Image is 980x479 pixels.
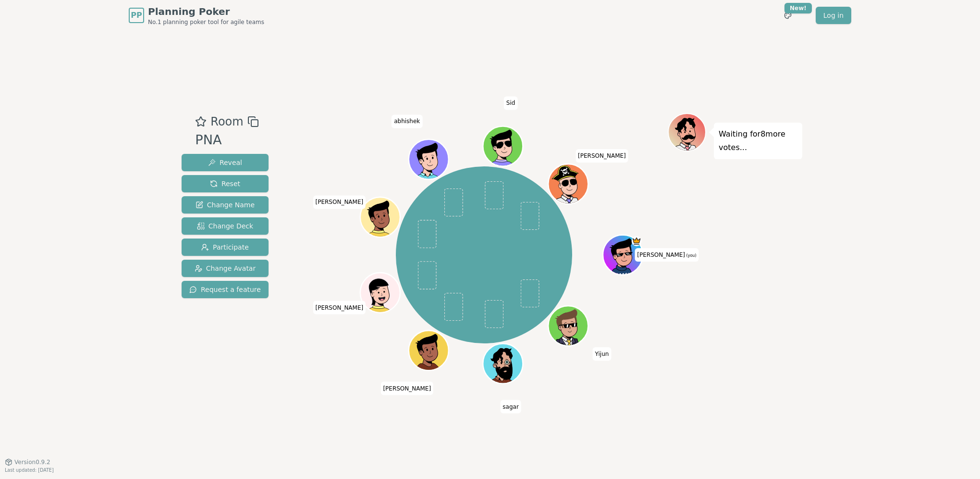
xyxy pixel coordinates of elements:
div: New! [784,3,812,13]
button: Participate [182,239,269,256]
span: Request a feature [189,285,261,294]
span: Planning Poker [148,5,264,18]
span: Click to change your name [380,381,433,395]
span: Change Deck [197,221,253,231]
span: (you) [685,253,697,258]
span: Click to change your name [504,96,518,110]
div: PNA [195,130,258,150]
span: Click to change your name [313,301,366,315]
button: Reveal [182,154,269,171]
span: Change Name [196,200,255,210]
span: No.1 planning poker tool for agile teams [148,18,264,26]
button: New! [779,7,796,24]
span: Click to change your name [500,400,521,414]
button: Reset [182,175,269,192]
span: Last updated: [DATE] [5,467,54,473]
span: Room [210,113,243,130]
span: Click to change your name [392,114,422,128]
span: Click to change your name [635,248,698,262]
button: Add as favourite [195,113,207,130]
span: Reveal [208,158,242,167]
button: Change Avatar [182,260,269,277]
a: Log in [816,7,851,24]
button: Request a feature [182,281,269,298]
button: Click to change your avatar [604,236,642,274]
span: Click to change your name [593,347,612,361]
span: PP [131,10,142,21]
span: Yuran is the host [632,236,642,246]
p: Waiting for 8 more votes... [719,127,797,154]
a: PPPlanning PokerNo.1 planning poker tool for agile teams [129,5,264,26]
span: Click to change your name [313,195,366,209]
span: Change Avatar [195,264,256,273]
span: Reset [210,179,240,189]
button: Version0.9.2 [5,458,50,466]
span: Click to change your name [576,149,628,163]
span: Participate [201,242,249,252]
button: Change Name [182,196,269,214]
span: Version 0.9.2 [14,458,50,466]
button: Change Deck [182,217,269,235]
